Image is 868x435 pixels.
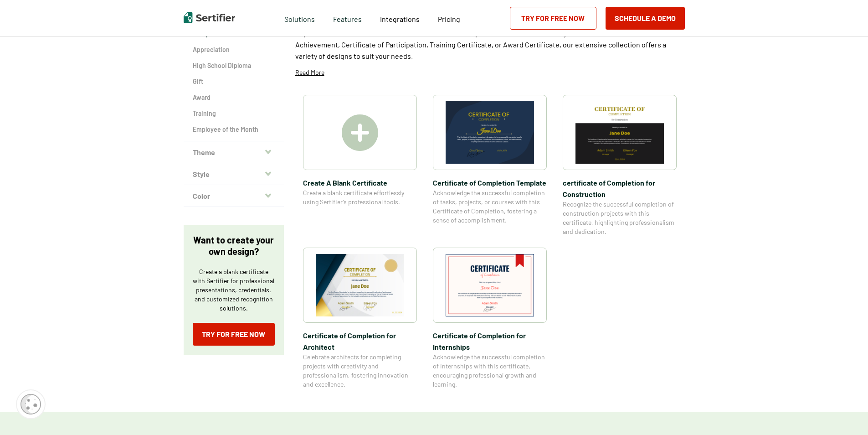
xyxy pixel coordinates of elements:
[433,95,547,236] a: Certificate of Completion TemplateCertificate of Completion TemplateAcknowledge the successful co...
[438,15,460,23] span: Pricing
[193,125,275,134] a: Employee of the Month
[433,177,547,188] span: Certificate of Completion Template
[433,352,547,389] span: Acknowledge the successful completion of internships with this certificate, encouraging professio...
[380,15,420,23] span: Integrations
[563,177,677,200] span: certificate of Completion for Construction
[433,248,547,389] a: Certificate of Completion​ for InternshipsCertificate of Completion​ for InternshipsAcknowledge t...
[284,12,315,24] span: Solutions
[193,61,275,70] a: High School Diploma
[342,114,378,151] img: Create A Blank Certificate
[822,391,868,435] iframe: Chat Widget
[333,12,362,24] span: Features
[193,45,275,54] a: Appreciation
[184,141,284,163] button: Theme
[303,330,417,352] span: Certificate of Completion​ for Architect
[295,68,324,77] p: Read More
[606,7,685,30] button: Schedule a Demo
[184,185,284,207] button: Color
[193,323,275,346] a: Try for Free Now
[193,234,275,257] p: Want to create your own design?
[563,200,677,236] span: Recognize the successful completion of construction projects with this certificate, highlighting ...
[303,248,417,389] a: Certificate of Completion​ for ArchitectCertificate of Completion​ for ArchitectCelebrate archite...
[193,267,275,313] p: Create a blank certificate with Sertifier for professional presentations, credentials, and custom...
[575,101,664,164] img: certificate of Completion for Construction
[295,27,685,62] p: Explore a wide selection of customizable certificate templates at Sertifier. Whether you need a C...
[303,188,417,207] span: Create a blank certificate effortlessly using Sertifier’s professional tools.
[446,101,534,164] img: Certificate of Completion Template
[510,7,596,30] a: Try for Free Now
[438,12,460,24] a: Pricing
[446,254,534,316] img: Certificate of Completion​ for Internships
[563,95,677,236] a: certificate of Completion for Constructioncertificate of Completion for ConstructionRecognize the...
[193,109,275,118] a: Training
[303,352,417,389] span: Celebrate architects for completing projects with creativity and professionalism, fostering innov...
[184,12,235,23] img: Sertifier | Digital Credentialing Platform
[193,77,275,86] a: Gift
[380,12,420,24] a: Integrations
[303,177,417,188] span: Create A Blank Certificate
[433,188,547,225] span: Acknowledge the successful completion of tasks, projects, or courses with this Certificate of Com...
[184,163,284,185] button: Style
[21,394,41,414] img: Cookie Popup Icon
[433,330,547,352] span: Certificate of Completion​ for Internships
[193,93,275,102] a: Award
[316,254,404,316] img: Certificate of Completion​ for Architect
